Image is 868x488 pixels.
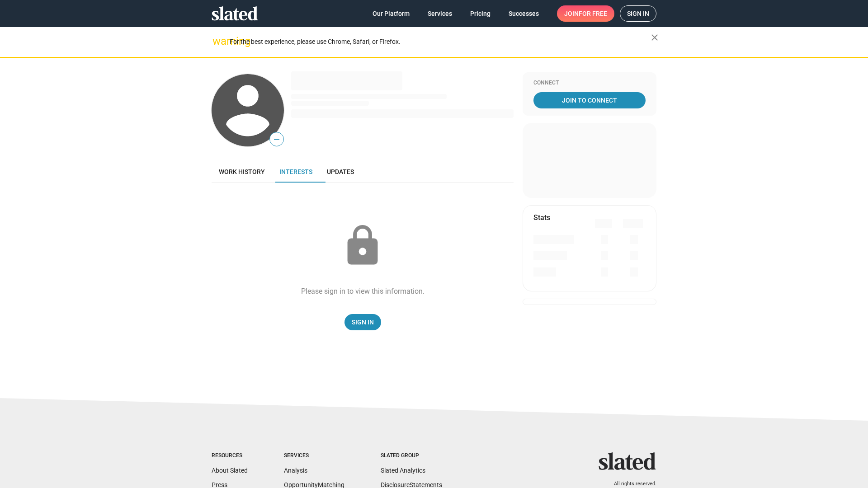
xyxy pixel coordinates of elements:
[352,314,374,330] span: Sign In
[219,168,265,175] span: Work history
[270,134,283,145] span: —
[533,80,646,87] div: Connect
[627,6,649,21] span: Sign in
[428,5,452,22] span: Services
[470,5,491,22] span: Pricing
[649,32,660,43] mat-icon: close
[557,5,614,22] a: Joinfor free
[212,161,272,183] a: Work history
[327,168,354,175] span: Updates
[579,5,607,22] span: for free
[620,5,656,22] a: Sign in
[535,92,644,108] span: Join To Connect
[212,36,223,47] mat-icon: warning
[533,213,550,222] mat-card-title: Stats
[230,36,651,48] div: For the best experience, please use Chrome, Safari, or Firefox.
[284,467,307,474] a: Analysis
[564,5,607,22] span: Join
[344,314,381,330] a: Sign In
[301,286,425,296] div: Please sign in to view this information.
[533,92,646,108] a: Join To Connect
[272,161,320,183] a: Interests
[381,452,442,460] div: Slated Group
[340,223,385,268] mat-icon: lock
[212,467,248,474] a: About Slated
[509,5,539,22] span: Successes
[279,168,312,175] span: Interests
[212,452,248,460] div: Resources
[381,467,425,474] a: Slated Analytics
[463,5,498,22] a: Pricing
[501,5,546,22] a: Successes
[320,161,361,183] a: Updates
[284,452,344,460] div: Services
[373,5,410,22] span: Our Platform
[365,5,417,22] a: Our Platform
[420,5,459,22] a: Services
